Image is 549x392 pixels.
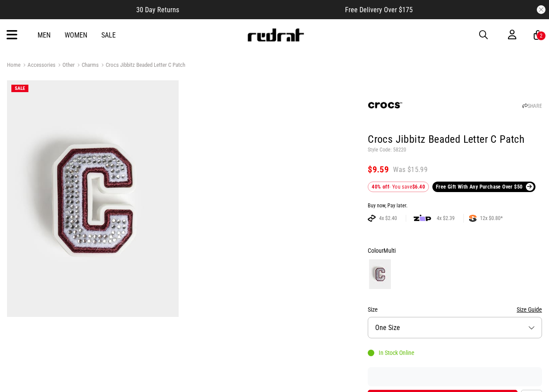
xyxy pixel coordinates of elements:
span: Multi [383,247,396,254]
a: Women [65,31,87,39]
span: Free Delivery Over $175 [345,6,413,14]
a: Men [38,31,51,39]
b: $6.40 [412,184,425,190]
a: Charms [75,62,99,70]
span: One Size [375,323,400,332]
a: Accessories [21,62,55,70]
iframe: Customer reviews powered by Trustpilot [197,5,328,14]
button: Size Guide [517,304,542,315]
p: Style Code: 58220 [368,147,542,154]
img: AFTERPAY [368,215,376,222]
b: 40% off [372,184,389,190]
span: 12x $0.80* [476,215,506,222]
span: Was $15.99 [393,165,428,175]
div: In Stock Online [368,349,414,356]
h1: Crocs Jibbitz Beaded Letter C Patch [368,133,542,147]
img: zip [414,214,431,223]
img: Redrat logo [247,28,304,41]
span: SALE [15,86,25,91]
img: Crocs Jibbitz Beaded Letter C Patch in Multi [7,80,179,317]
div: Colour [368,245,542,256]
div: - You save [368,182,429,192]
a: SHARE [522,103,542,109]
span: 30 Day Returns [136,6,179,14]
span: 4x $2.40 [376,215,401,222]
img: Multi [369,259,391,289]
a: Home [7,62,21,68]
span: $9.59 [368,164,389,175]
div: Buy now, Pay later. [368,203,542,210]
img: Crocs [368,88,403,123]
a: Sale [101,31,116,39]
a: 2 [534,31,542,40]
iframe: Customer reviews powered by Trustpilot [368,372,542,381]
div: 2 [540,33,542,39]
a: Other [55,62,75,70]
a: Free Gift With Any Purchase Over $50 [432,182,535,192]
img: SPLITPAY [469,215,476,222]
a: Crocs Jibbitz Beaded Letter C Patch [99,62,185,70]
button: One Size [368,317,542,338]
span: 4x $2.39 [433,215,458,222]
div: Size [368,304,542,315]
